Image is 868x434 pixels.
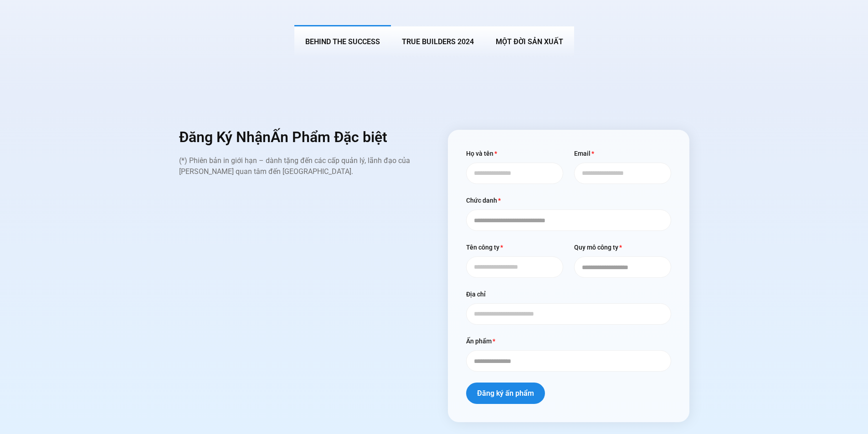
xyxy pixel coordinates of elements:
span: MỘT ĐỜI SẢN XUẤT [496,37,563,46]
span: Đăng ký ấn phẩm [477,390,534,397]
label: Họ và tên [466,148,498,163]
label: Email [574,148,595,163]
label: Ấn phẩm [466,336,496,350]
span: True Builders 2024 [402,37,474,46]
label: Địa chỉ [466,289,486,303]
p: (*) Phiên bản in giới hạn – dành tặng đến các cấp quản lý, lãnh đạo của [PERSON_NAME] quan tâm đế... [179,155,421,177]
button: Đăng ký ấn phẩm [466,383,545,404]
label: Chức danh [466,195,501,209]
label: Tên công ty [466,242,503,256]
h2: Đăng Ký Nhận [179,130,421,144]
span: BEHIND THE SUCCESS [305,37,380,46]
span: Ấn Phẩm Đặc biệt [271,128,387,146]
label: Quy mô công ty [574,242,622,256]
form: Biểu mẫu mới [466,148,671,415]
